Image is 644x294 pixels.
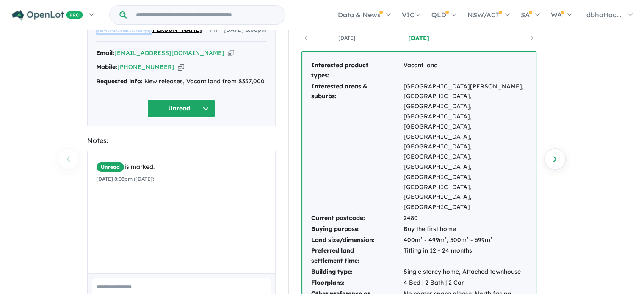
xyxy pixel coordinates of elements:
a: [EMAIL_ADDRESS][DOMAIN_NAME] [114,49,224,57]
td: Buy the first home [403,224,527,235]
td: Current postcode: [311,213,403,224]
button: Unread [147,99,215,118]
td: [GEOGRAPHIC_DATA][PERSON_NAME], [GEOGRAPHIC_DATA], [GEOGRAPHIC_DATA], [GEOGRAPHIC_DATA], [GEOGRAP... [403,81,527,213]
strong: Requested info: [96,77,143,85]
small: [DATE] 8:08pm ([DATE]) [96,176,154,182]
td: Buying purpose: [311,224,403,235]
a: [DATE] [383,34,455,42]
td: Interested areas & suburbs: [311,81,403,213]
button: Copy [228,49,234,58]
button: Copy [178,63,184,71]
td: Titling in 12 - 24 months [403,245,527,267]
input: Try estate name, suburb, builder or developer [128,6,283,24]
span: dbhattac... [586,11,622,19]
td: Single storey home, Attached townhouse [403,267,527,278]
div: Notes: [87,135,276,146]
td: Preferred land settlement time: [311,245,403,267]
td: 400m² - 499m², 500m² - 699m² [403,235,527,246]
div: is marked. [96,162,273,172]
td: Interested product types: [311,60,403,81]
td: Building type: [311,267,403,278]
a: [PHONE_NUMBER] [117,63,174,71]
td: 4 Bed | 2 Bath | 2 Car [403,278,527,289]
strong: Email: [96,49,114,57]
td: Vacant land [403,60,527,81]
strong: Mobile: [96,63,117,71]
span: Unread [96,162,124,172]
div: New releases, Vacant land from $357,000 [96,77,267,87]
td: Floorplans: [311,278,403,289]
img: Openlot PRO Logo White [12,10,83,21]
td: Land size/dimension: [311,235,403,246]
a: [DATE] [311,34,383,42]
td: 2480 [403,213,527,224]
